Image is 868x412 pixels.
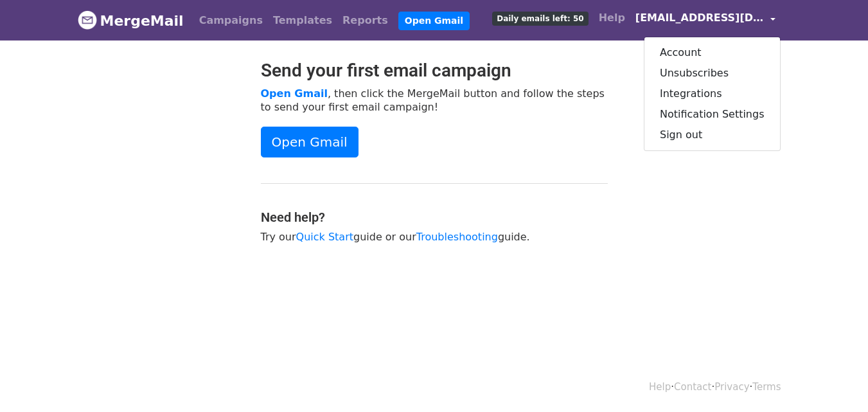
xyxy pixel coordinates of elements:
[194,8,268,33] a: Campaigns
[268,8,337,33] a: Templates
[261,60,608,82] h2: Send your first email campaign
[649,381,671,393] a: Help
[644,84,780,104] a: Integrations
[804,350,868,412] iframe: Chat Widget
[78,10,97,30] img: MergeMail logo
[635,10,764,26] span: [EMAIL_ADDRESS][DOMAIN_NAME]
[78,7,184,34] a: MergeMail
[644,42,780,63] a: Account
[261,87,328,100] a: Open Gmail
[714,381,749,393] a: Privacy
[644,125,780,145] a: Sign out
[261,127,359,157] a: Open Gmail
[261,87,608,114] p: , then click the MergeMail button and follow the steps to send your first email campaign!
[492,12,588,26] span: Daily emails left: 50
[594,5,630,31] a: Help
[296,231,353,243] a: Quick Start
[644,104,780,125] a: Notification Settings
[487,5,593,31] a: Daily emails left: 50
[674,381,711,393] a: Contact
[398,12,470,30] a: Open Gmail
[644,37,781,151] div: [EMAIL_ADDRESS][DOMAIN_NAME]
[752,381,781,393] a: Terms
[630,5,781,35] a: [EMAIL_ADDRESS][DOMAIN_NAME]
[261,230,608,244] p: Try our guide or our guide.
[416,231,498,243] a: Troubleshooting
[261,210,608,225] h4: Need help?
[644,63,780,84] a: Unsubscribes
[337,8,393,33] a: Reports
